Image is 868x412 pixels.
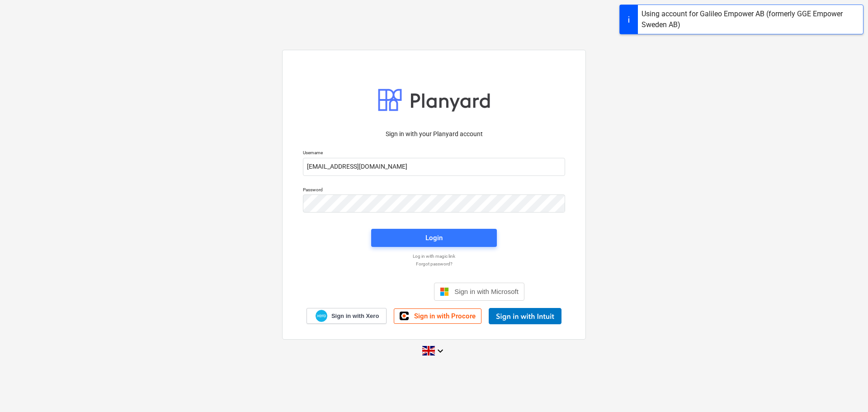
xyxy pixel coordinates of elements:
[454,288,519,295] span: Sign in with Microsoft
[394,308,481,324] a: Sign in with Procore
[303,187,565,194] p: Password
[371,229,497,247] button: Login
[440,287,449,296] img: Microsoft logo
[435,346,446,356] i: keyboard_arrow_down
[303,158,565,176] input: Username
[307,308,387,324] a: Sign in with Xero
[642,9,859,30] div: Using account for Galileo Empower AB (formerly GGE Empower Sweden AB)
[298,253,570,259] a: Log in with magic link
[316,310,327,322] img: Xero logo
[303,129,565,139] p: Sign in with your Planyard account
[303,150,565,157] p: Username
[414,312,476,320] span: Sign in with Procore
[339,282,431,302] iframe: Sign in with Google Button
[331,312,379,320] span: Sign in with Xero
[425,232,443,244] div: Login
[298,261,570,267] a: Forgot password?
